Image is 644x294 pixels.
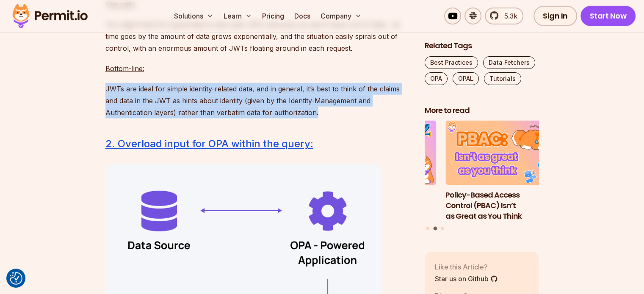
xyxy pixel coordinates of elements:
[445,190,560,221] h3: Policy-Based Access Control (PBAC) Isn’t as Great as You Think
[425,41,539,51] h2: Related Tags
[425,105,539,116] h2: More to read
[426,227,429,230] button: Go to slide 1
[425,121,539,232] div: Posts
[483,56,535,69] a: Data Fetchers
[425,56,478,69] a: Best Practices
[435,274,498,284] a: Star us on Github
[171,8,217,25] button: Solutions
[433,227,437,231] button: Go to slide 2
[291,8,314,25] a: Docs
[580,6,636,26] a: Start Now
[8,2,91,30] img: Permit logo
[484,72,521,85] a: Tutorials
[105,83,411,118] p: JWTs are ideal for simple identity-related data, and in general, it’s best to think of the claims...
[499,11,517,21] span: 5.3k
[445,121,560,185] img: Policy-Based Access Control (PBAC) Isn’t as Great as You Think
[435,262,498,272] p: Like this Article?
[317,8,365,25] button: Company
[485,8,523,25] a: 5.3k
[322,121,437,222] a: How to Use JWTs for Authorization: Best Practices and Common MistakesHow to Use JWTs for Authoriz...
[533,6,577,26] a: Sign In
[105,137,313,150] a: 2. Overload input for OPA within the query:
[425,72,448,85] a: OPA
[220,8,255,25] button: Learn
[10,272,22,285] button: Consent Preferences
[322,190,437,221] h3: How to Use JWTs for Authorization: Best Practices and Common Mistakes
[453,72,479,85] a: OPAL
[322,121,437,222] li: 1 of 3
[445,121,560,222] li: 2 of 3
[441,227,444,230] button: Go to slide 3
[105,64,144,73] u: Bottom-line:
[259,8,287,25] a: Pricing
[105,19,411,54] p: You might think it’s a good idea to start with JWTs because you don’t have a lot of data - as tim...
[10,272,22,285] img: Revisit consent button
